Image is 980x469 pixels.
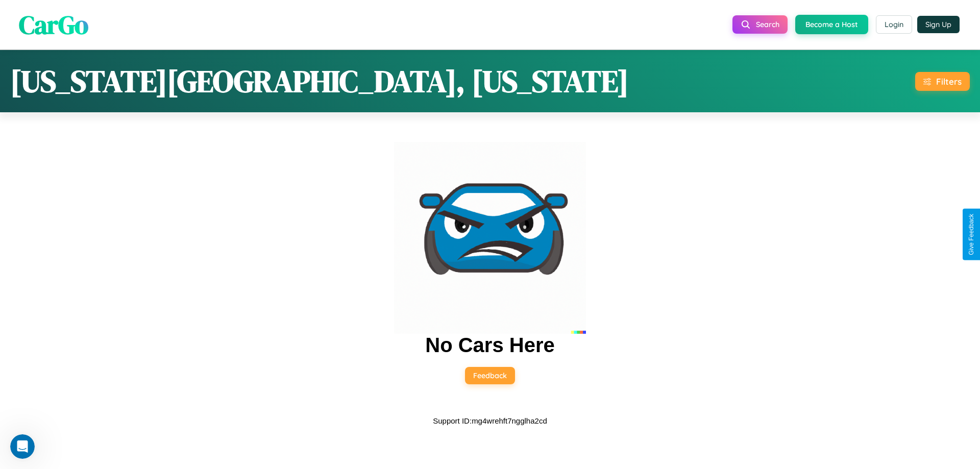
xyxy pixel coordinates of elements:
[936,76,962,87] div: Filters
[465,367,515,384] button: Feedback
[10,60,629,102] h1: [US_STATE][GEOGRAPHIC_DATA], [US_STATE]
[10,434,35,459] iframe: Intercom live chat
[968,214,975,255] div: Give Feedback
[425,334,554,357] h2: No Cars Here
[19,7,88,42] span: CarGo
[915,72,970,91] button: Filters
[732,15,788,34] button: Search
[394,142,586,334] img: car
[876,15,912,34] button: Login
[795,15,868,34] button: Become a Host
[917,16,960,33] button: Sign Up
[433,414,547,428] p: Support ID: mg4wrehft7ngglha2cd
[756,20,779,29] span: Search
